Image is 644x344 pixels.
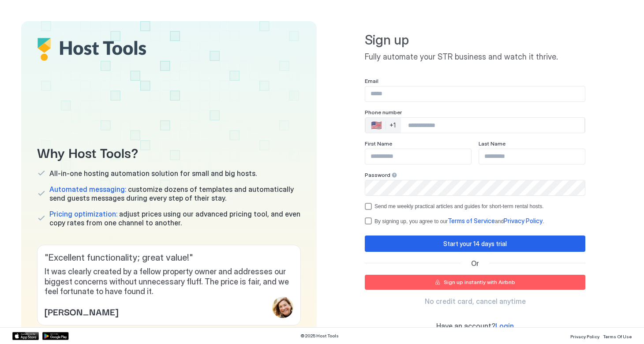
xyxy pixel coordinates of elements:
[603,334,632,339] span: Terms Of Use
[49,185,301,202] span: customize dozens of templates and automatically send guests messages during every step of their s...
[49,209,117,218] span: Pricing optimization:
[365,78,378,84] span: Email
[365,32,585,49] span: Sign up
[365,172,390,178] span: Password
[448,218,495,224] a: Terms of Service
[444,278,515,286] div: Sign up instantly with Airbnb
[12,332,39,340] a: App Store
[471,259,479,268] span: Or
[42,332,69,340] a: Google Play Store
[495,322,514,331] a: Login
[49,185,126,194] span: Automated messaging:
[365,140,392,147] span: First Name
[300,333,339,339] span: © 2025 Host Tools
[389,121,396,129] div: +1
[479,140,505,147] span: Last Name
[448,217,495,224] span: Terms of Service
[272,297,293,318] div: profile
[504,217,543,224] span: Privacy Policy
[443,239,507,248] div: Start your 14 days trial
[45,305,118,318] span: [PERSON_NAME]
[365,275,585,290] button: Sign up instantly with Airbnb
[425,297,526,306] span: No credit card, cancel anytime
[365,52,585,62] span: Fully automate your STR business and watch it thrive.
[37,142,301,162] span: Why Host Tools?
[436,322,495,330] span: Have an account?
[374,203,544,209] div: Send me weekly practical articles and guides for short-term rental hosts.
[49,169,257,178] span: All-in-one hosting automation solution for small and big hosts.
[371,120,382,131] div: 🇺🇸
[365,217,585,225] div: termsPrivacy
[495,322,514,330] span: Login
[365,149,471,164] input: Input Field
[45,252,293,263] span: " Excellent functionality; great value! "
[401,117,584,133] input: Phone Number input
[504,218,543,224] a: Privacy Policy
[365,109,402,116] span: Phone number
[365,86,585,101] input: Input Field
[365,180,585,195] input: Input Field
[603,331,632,340] a: Terms Of Use
[570,331,599,340] a: Privacy Policy
[374,217,544,225] div: By signing up, you agree to our and .
[45,267,293,297] span: It was clearly created by a fellow property owner and addresses our biggest concerns without unne...
[365,203,585,210] div: optOut
[49,209,301,227] span: adjust prices using our advanced pricing tool, and even copy rates from one channel to another.
[366,118,401,133] div: Countries button
[479,149,585,164] input: Input Field
[365,236,585,252] button: Start your 14 days trial
[570,334,599,339] span: Privacy Policy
